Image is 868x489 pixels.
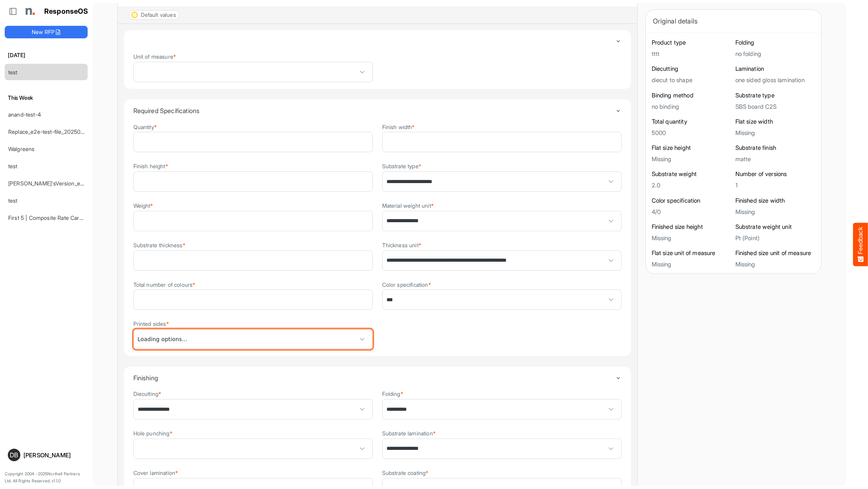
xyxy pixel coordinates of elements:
[133,374,616,381] h4: Finishing
[133,282,196,288] label: Total number of colours
[5,93,88,102] h6: This Week
[382,242,421,248] label: Thickness unit
[735,118,815,126] h6: Flat size width
[652,65,731,73] h6: Diecutting
[8,111,41,118] a: anand-test-4
[652,197,731,205] h6: Color specification
[735,223,815,231] h6: Substrate weight unit
[652,235,731,241] h5: Missing
[133,367,622,389] summary: Toggle content
[8,146,34,152] a: Walgreens
[382,430,436,436] label: Substrate lamination
[5,471,88,484] p: Copyright 2004 - 2025 Northell Partners Ltd. All Rights Reserved. v 1.1.0
[8,128,109,135] a: Replace_e2e-test-file_20250604_111803
[652,182,731,189] h5: 2.0
[735,170,815,178] h6: Number of versions
[735,261,815,268] h5: Missing
[735,144,815,152] h6: Substrate finish
[735,197,815,205] h6: Finished size width
[652,103,731,110] h5: no binding
[133,203,153,209] label: Weight
[382,391,403,397] label: Folding
[653,16,814,27] div: Original details
[652,156,731,162] h5: Missing
[652,92,731,99] h6: Binding method
[10,452,18,458] span: DB
[133,99,622,122] summary: Toggle content
[652,209,731,215] h5: 4/0
[735,182,815,189] h5: 1
[735,103,815,110] h5: SBS board C2S
[22,4,37,19] img: Northell
[652,144,731,152] h6: Flat size height
[652,118,731,126] h6: Total quantity
[133,54,176,59] label: Unit of measure
[735,92,815,99] h6: Substrate type
[735,39,815,47] h6: Folding
[382,163,421,169] label: Substrate type
[8,163,18,169] a: test
[652,223,731,231] h6: Finished size height
[735,77,815,83] h5: one sided gloss lamination
[5,26,88,38] button: New RFP
[382,470,429,476] label: Substrate coating
[652,170,731,178] h6: Substrate weight
[133,470,178,476] label: Cover lamination
[735,209,815,215] h5: Missing
[853,223,868,266] button: Feedback
[133,242,185,248] label: Substrate thickness
[141,12,176,18] div: Default values
[652,77,731,83] h5: diecut to shape
[133,124,157,130] label: Quantity
[652,249,731,257] h6: Flat size unit of measure
[133,30,622,52] summary: Toggle content
[652,261,731,268] h5: Missing
[382,124,415,130] label: Finish width
[735,156,815,162] h5: matte
[133,107,616,114] h4: Required Specifications
[735,65,815,73] h6: Lamination
[735,129,815,136] h5: Missing
[23,452,84,458] div: [PERSON_NAME]
[8,180,155,187] a: [PERSON_NAME]'sVersion_e2e-test-file_20250604_111803
[8,214,101,221] a: First 5 | Composite Rate Card [DATE]
[133,391,162,397] label: Diecutting
[133,430,173,436] label: Hole punching
[44,7,88,16] h1: ResponseOS
[652,129,731,136] h5: 5000
[133,321,169,327] label: Printed sides
[735,50,815,57] h5: no folding
[735,235,815,241] h5: Pt (Point)
[8,197,18,204] a: test
[652,50,731,57] h5: tttt
[133,163,168,169] label: Finish height
[8,69,18,76] a: test
[382,282,431,288] label: Color specification
[5,51,88,59] h6: [DATE]
[652,39,731,47] h6: Product type
[382,203,434,209] label: Material weight unit
[735,249,815,257] h6: Finished size unit of measure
